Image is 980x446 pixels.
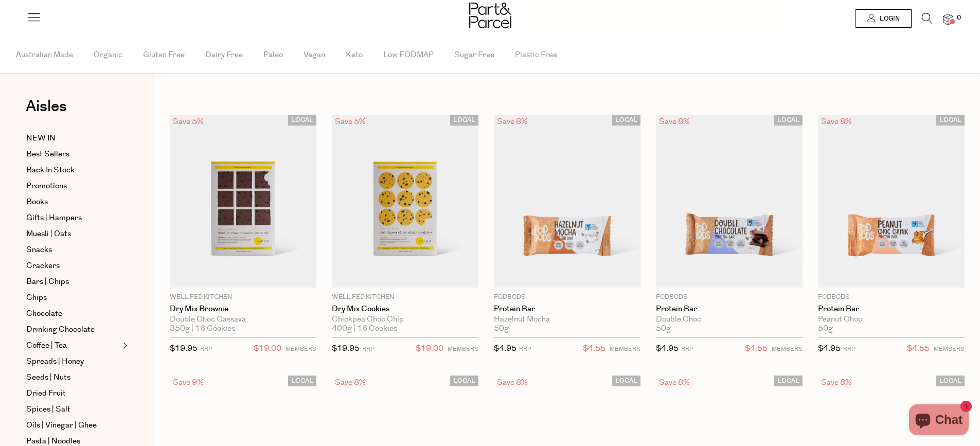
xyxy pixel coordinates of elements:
[16,37,73,73] span: Australian Made
[383,37,434,73] span: Low FODMAP
[515,37,557,73] span: Plastic Free
[450,115,478,126] span: LOCAL
[170,324,235,333] span: 350g | 16 Cookies
[26,371,120,384] a: Seeds | Nuts
[26,244,120,256] a: Snacks
[26,244,52,256] span: Snacks
[494,376,531,389] div: Save 8%
[94,37,122,73] span: Organic
[656,305,803,314] a: Protein Bar
[818,305,965,314] a: Protein Bar
[494,115,531,129] div: Save 8%
[288,376,316,386] span: LOCAL
[877,14,900,23] span: Login
[26,387,120,400] a: Dried Fruit
[170,293,316,302] p: Well Fed Kitchen
[936,376,965,386] span: LOCAL
[26,276,120,288] a: Bars | Chips
[26,132,56,145] span: NEW IN
[205,37,243,73] span: Dairy Free
[843,345,855,353] small: RRP
[26,148,120,160] a: Best Sellers
[494,324,509,333] span: 50g
[745,342,768,355] span: $4.55
[26,292,120,304] a: Chips
[26,196,48,208] span: Books
[612,376,640,386] span: LOCAL
[362,345,374,353] small: RRP
[170,115,316,288] img: Dry Mix Brownie
[26,308,62,320] span: Chocolate
[26,164,75,176] span: Back In Stock
[26,403,120,416] a: Spices | Salt
[26,260,60,272] span: Crackers
[818,343,841,354] span: $4.95
[304,37,325,73] span: Vegan
[26,95,67,118] span: Aisles
[26,228,71,240] span: Muesli | Oats
[906,404,972,438] inbox-online-store-chat: Shopify online store chat
[954,13,964,23] span: 0
[818,376,855,389] div: Save 8%
[26,148,69,160] span: Best Sellers
[170,315,316,324] div: Double Choc Cassava
[332,315,478,324] div: Chickpea Choc Chip
[494,343,516,354] span: $4.95
[469,3,511,28] img: Part&Parcel
[26,99,67,124] a: Aisles
[656,115,693,129] div: Save 8%
[143,37,185,73] span: Gluten Free
[519,345,531,353] small: RRP
[26,419,120,432] a: Oils | Vinegar | Ghee
[818,115,965,288] img: Protein Bar
[656,376,693,389] div: Save 8%
[26,355,84,368] span: Spreads | Honey
[26,276,69,288] span: Bars | Chips
[818,315,965,324] div: Peanut Choc
[583,342,605,355] span: $4.55
[26,260,120,272] a: Crackers
[450,376,478,386] span: LOCAL
[656,293,803,302] p: Fodbods
[332,343,360,354] span: $19.95
[170,115,207,129] div: Save 5%
[494,305,640,314] a: Protein Bar
[332,115,369,129] div: Save 5%
[818,115,855,129] div: Save 8%
[448,345,478,353] small: MEMBERS
[200,345,212,353] small: RRP
[774,115,803,126] span: LOCAL
[416,342,443,355] span: $19.00
[26,292,47,304] span: Chips
[332,376,369,389] div: Save 8%
[263,37,283,73] span: Paleo
[454,37,494,73] span: Sugar Free
[26,132,120,145] a: NEW IN
[26,419,97,432] span: Oils | Vinegar | Ghee
[346,37,363,73] span: Keto
[26,164,120,176] a: Back In Stock
[286,345,316,353] small: MEMBERS
[26,228,120,240] a: Muesli | Oats
[26,212,82,224] span: Gifts | Hampers
[856,9,912,28] a: Login
[818,293,965,302] p: Fodbods
[494,315,640,324] div: Hazelnut Mocha
[26,308,120,320] a: Chocolate
[120,340,128,352] button: Expand/Collapse Coffee | Tea
[170,305,316,314] a: Dry Mix Brownie
[26,196,120,208] a: Books
[934,345,965,353] small: MEMBERS
[254,342,281,355] span: $19.00
[332,115,478,288] img: Dry Mix Cookies
[943,14,953,25] a: 0
[26,180,67,192] span: Promotions
[26,371,70,384] span: Seeds | Nuts
[26,324,95,336] span: Drinking Chocolate
[26,355,120,368] a: Spreads | Honey
[26,340,120,352] a: Coffee | Tea
[936,115,965,126] span: LOCAL
[170,343,198,354] span: $19.95
[610,345,640,353] small: MEMBERS
[907,342,930,355] span: $4.55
